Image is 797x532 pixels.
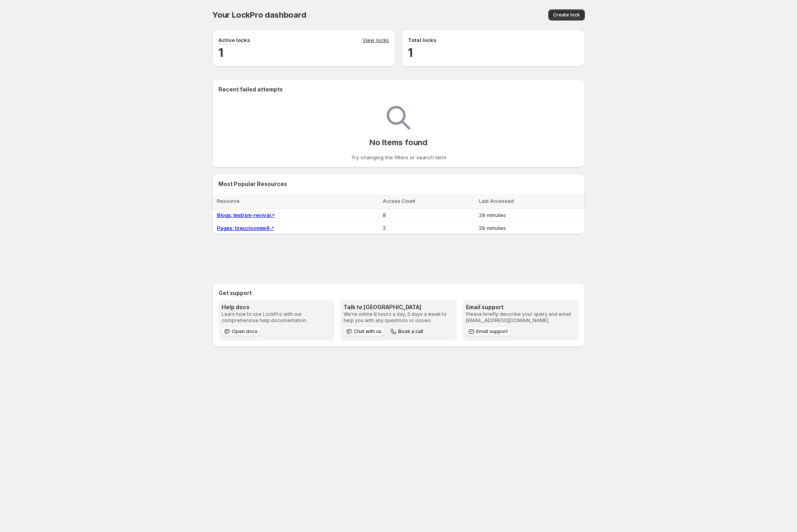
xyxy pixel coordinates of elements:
[222,303,331,311] h3: Help docs
[383,198,415,204] span: Access Count
[476,328,508,335] span: Email support
[218,45,389,60] h2: 1
[354,328,382,335] span: Chat with us
[388,327,426,336] button: Book a call
[218,86,283,93] h2: Recent failed attempts
[398,328,423,335] span: Book a call
[408,45,579,60] h2: 1
[217,198,240,204] span: Resource
[218,180,579,188] h2: Most Popular Resources
[218,289,579,297] h2: Get support
[466,311,575,324] p: Please briefly describe your query and email [EMAIL_ADDRESS][DOMAIN_NAME].
[553,12,580,18] span: Create lock
[477,209,585,222] td: 29 minutes
[408,36,437,44] p: Total locks
[351,153,446,161] p: Try changing the filters or search term
[477,222,585,235] td: 29 minutes
[344,303,453,311] h3: Talk to [GEOGRAPHIC_DATA]
[218,36,250,44] p: Active locks
[344,327,385,336] button: Chat with us
[466,303,575,311] h3: Email support
[217,225,274,231] a: Pages: tzeucloomiw8↗
[387,106,410,129] img: Empty search results
[222,311,331,324] p: Learn how to use LockPro with our comprehensive help documentation.
[369,138,428,147] p: No Items found
[344,311,453,324] p: We're online 8 hours a day, 5 days a week to help you with any questions or issues.
[362,36,389,45] a: View locks
[212,10,306,20] span: Your LockPro dashboard
[548,9,585,20] button: Create lock
[466,327,511,336] a: Email support
[232,328,258,335] span: Open docs
[217,212,275,218] a: Blogs: test/sm-revival↗
[380,209,477,222] td: 8
[479,198,514,204] span: Last Accessed
[380,222,477,235] td: 2
[222,327,261,336] a: Open docs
